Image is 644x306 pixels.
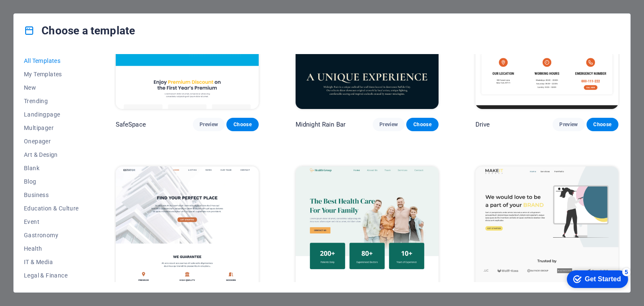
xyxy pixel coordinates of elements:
div: Get Started 5 items remaining, 0% complete [7,4,68,22]
span: Preview [379,121,398,128]
span: Choose [593,121,612,128]
button: Onepager [24,135,79,148]
span: Art & Design [24,151,79,158]
span: Education & Culture [24,205,79,212]
span: Business [24,192,79,198]
button: Business [24,188,79,202]
img: Estator [116,166,259,298]
button: Multipager [24,121,79,135]
span: Preview [200,121,218,128]
button: Blog [24,175,79,188]
button: IT & Media [24,255,79,269]
span: My Templates [24,71,79,78]
p: Midnight Rain Bar [296,120,345,129]
button: Choose [587,118,618,131]
button: New [24,81,79,94]
button: Choose [406,118,438,131]
div: 5 [62,2,70,10]
button: Education & Culture [24,202,79,215]
img: MakeIt Agency [475,166,618,298]
h4: Choose a template [24,24,135,37]
img: Health Group [296,166,439,298]
span: Choose [413,121,431,128]
span: Onepager [24,138,79,145]
span: Multipager [24,124,79,131]
button: Gastronomy [24,228,79,242]
button: Event [24,215,79,228]
span: Blog [24,178,79,185]
button: All Templates [24,54,79,67]
button: My Templates [24,67,79,81]
button: Preview [193,118,225,131]
button: Preview [373,118,405,131]
span: IT & Media [24,259,79,265]
span: Health [24,245,79,252]
span: Trending [24,98,79,104]
button: Health [24,242,79,255]
span: Event [24,218,79,225]
button: Legal & Finance [24,269,79,282]
button: Choose [226,118,258,131]
span: Gastronomy [24,232,79,239]
span: Choose [233,121,252,128]
button: Preview [553,118,584,131]
p: Drive [475,120,490,129]
span: Preview [559,121,578,128]
button: Blank [24,161,79,175]
span: All Templates [24,57,79,64]
button: Trending [24,94,79,108]
span: Blank [24,165,79,171]
span: Legal & Finance [24,272,79,279]
span: Landingpage [24,111,79,118]
button: Art & Design [24,148,79,161]
p: SafeSpace [116,120,146,129]
span: New [24,84,79,91]
div: Get Started [25,9,61,17]
button: Landingpage [24,108,79,121]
